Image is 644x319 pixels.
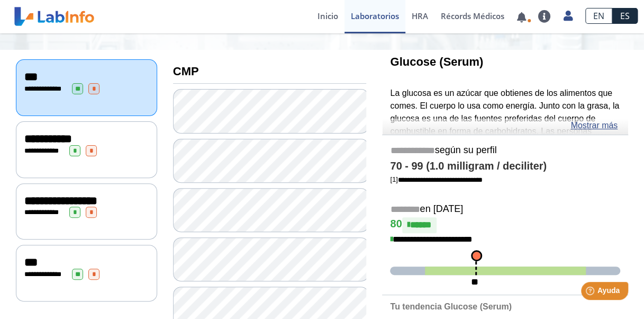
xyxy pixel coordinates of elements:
h5: según su perfil [390,145,620,157]
a: [1] [390,175,482,183]
a: EN [585,8,612,24]
h4: 70 - 99 (1.0 milligram / deciliter) [390,160,620,173]
a: ES [612,8,638,24]
h5: en [DATE] [390,203,620,216]
iframe: Help widget launcher [550,278,632,307]
a: Mostrar más [570,119,618,132]
h4: 80 [390,217,620,233]
span: HRA [412,11,428,21]
b: Glucose (Serum) [390,55,483,68]
b: CMP [173,65,199,78]
b: Tu tendencia Glucose (Serum) [390,302,511,311]
p: La glucosa es un azúcar que obtienes de los alimentos que comes. El cuerpo lo usa como energía. J... [390,87,620,201]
